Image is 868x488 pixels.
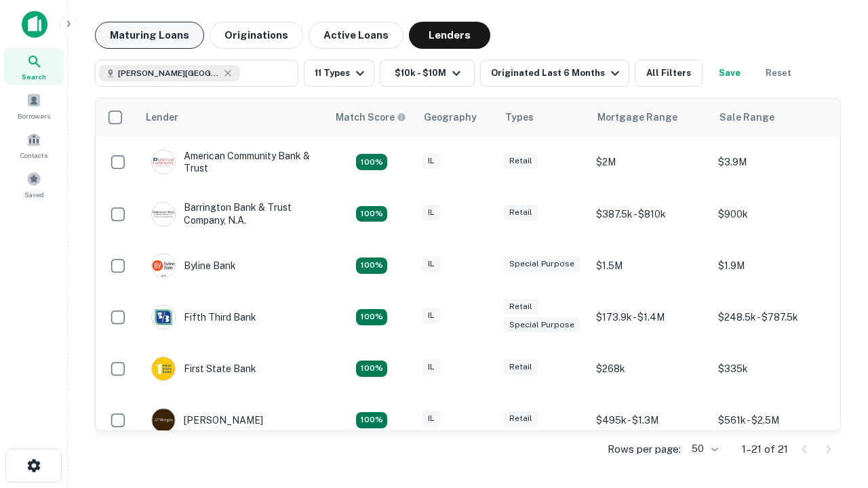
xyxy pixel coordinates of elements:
button: Maturing Loans [95,22,204,49]
div: Capitalize uses an advanced AI algorithm to match your search with the best lender. The match sco... [336,110,406,125]
th: Mortgage Range [589,98,711,136]
img: picture [152,357,175,380]
button: Originations [210,22,303,49]
a: Contacts [4,127,64,163]
div: 50 [686,439,720,459]
div: Barrington Bank & Trust Company, N.a. [151,201,314,226]
div: Matching Properties: 3, hasApolloMatch: undefined [356,206,387,222]
img: picture [152,306,175,329]
button: Active Loans [309,22,403,49]
div: Sale Range [719,109,774,125]
td: $1.5M [589,240,711,291]
div: Retail [504,205,538,220]
div: Matching Properties: 2, hasApolloMatch: undefined [356,258,387,274]
div: Matching Properties: 3, hasApolloMatch: undefined [356,412,387,428]
div: [PERSON_NAME] [151,408,263,432]
div: Matching Properties: 2, hasApolloMatch: undefined [356,154,387,170]
div: IL [422,359,440,375]
td: $387.5k - $810k [589,188,711,239]
td: $248.5k - $787.5k [711,291,833,343]
button: Save your search to get updates of matches that match your search criteria. [708,60,751,87]
td: $268k [589,343,711,394]
div: Mortgage Range [597,109,677,125]
div: Retail [504,359,538,375]
div: Special Purpose [504,317,580,333]
p: Rows per page: [608,441,681,457]
div: IL [422,308,440,323]
div: IL [422,256,440,272]
td: $561k - $2.5M [711,394,833,446]
th: Geography [416,98,497,136]
th: Lender [138,98,328,136]
img: capitalize-icon.png [22,11,47,38]
img: picture [152,150,175,174]
th: Capitalize uses an advanced AI algorithm to match your search with the best lender. The match sco... [328,98,416,136]
a: Borrowers [4,87,64,124]
span: Contacts [20,150,47,161]
span: Saved [24,189,44,200]
div: IL [422,205,440,220]
div: Fifth Third Bank [151,305,256,329]
p: 1–21 of 21 [742,441,788,457]
div: IL [422,153,440,169]
div: Special Purpose [504,256,580,272]
td: $495k - $1.3M [589,394,711,446]
div: Matching Properties: 2, hasApolloMatch: undefined [356,309,387,325]
a: Search [4,48,64,85]
div: Retail [504,299,538,314]
th: Sale Range [711,98,833,136]
div: Retail [504,153,538,169]
div: Matching Properties: 2, hasApolloMatch: undefined [356,361,387,377]
td: $900k [711,188,833,239]
div: Byline Bank [151,253,236,278]
button: 11 Types [304,60,374,87]
td: $335k [711,343,833,394]
th: Types [497,98,589,136]
button: Lenders [409,22,490,49]
span: [PERSON_NAME][GEOGRAPHIC_DATA], [GEOGRAPHIC_DATA] [118,67,220,79]
div: Retail [504,411,538,426]
img: picture [152,409,175,432]
div: American Community Bank & Trust [151,150,314,174]
div: First State Bank [151,357,256,381]
td: $1.9M [711,240,833,291]
img: picture [152,203,175,226]
img: picture [152,254,175,277]
iframe: Chat Widget [800,336,868,401]
div: IL [422,411,440,426]
div: Lender [146,109,178,125]
div: Geography [424,109,477,125]
button: $10k - $10M [380,60,475,87]
span: Search [22,71,46,82]
button: Reset [757,60,800,87]
td: $173.9k - $1.4M [589,291,711,343]
td: $2M [589,136,711,188]
h6: Match Score [336,110,403,125]
a: Saved [4,166,64,203]
div: Originated Last 6 Months [491,65,623,81]
td: $3.9M [711,136,833,188]
button: Originated Last 6 Months [480,60,629,87]
div: Types [505,109,534,125]
span: Borrowers [18,110,50,121]
button: All Filters [635,60,703,87]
